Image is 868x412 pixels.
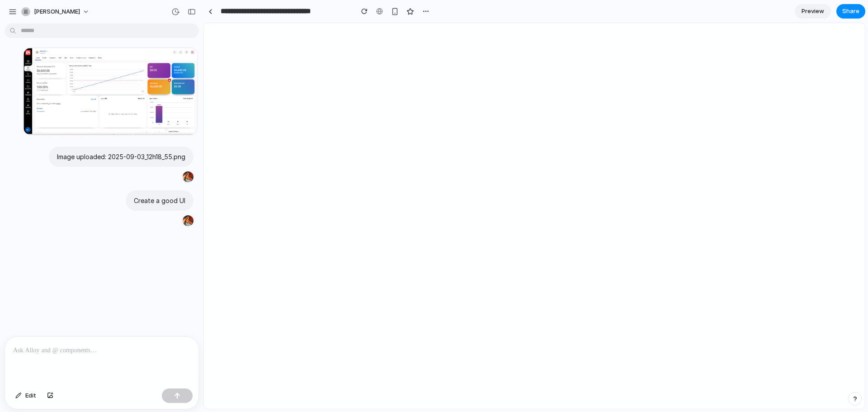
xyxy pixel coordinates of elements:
span: Edit [25,391,36,400]
a: Preview [795,4,831,19]
button: Share [836,4,865,19]
span: [PERSON_NAME] [34,7,80,16]
button: Edit [11,388,41,403]
span: Share [842,7,859,16]
p: Image uploaded: 2025-09-03_12h18_55.png [57,152,185,161]
span: Preview [802,7,824,16]
button: [PERSON_NAME] [18,5,94,19]
p: Create a good UI [134,196,185,205]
